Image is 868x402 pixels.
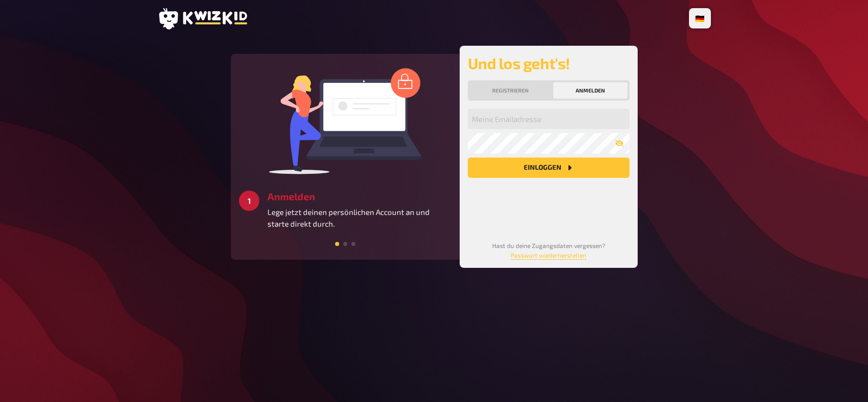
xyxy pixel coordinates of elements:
button: Anmelden [553,82,627,99]
button: Registrieren [470,82,551,99]
li: 🇩🇪 [691,10,709,26]
h3: Anmelden [267,191,452,202]
img: log in [269,68,422,174]
button: Einloggen [468,158,630,178]
small: Hast du deine Zugangsdaten vergessen? [492,242,605,259]
h2: Und los geht's! [468,54,630,72]
div: 1 [239,191,259,211]
p: Lege jetzt deinen persönlichen Account an und starte direkt durch. [267,206,452,229]
a: Passwort wiederherstellen [511,252,586,259]
input: Meine Emailadresse [468,109,630,129]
